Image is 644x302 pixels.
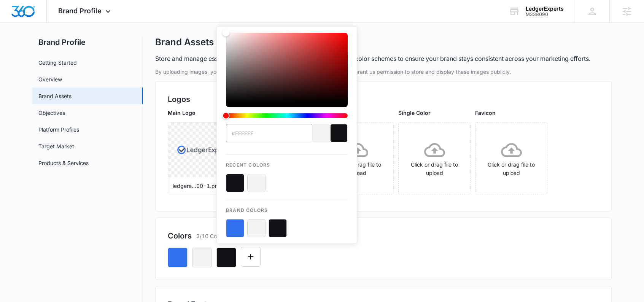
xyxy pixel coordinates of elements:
button: Edit Color [241,247,261,267]
button: Remove [192,248,212,267]
a: Overview [38,75,62,83]
p: 3/10 Colors [196,232,226,240]
input: color-picker-input [226,124,313,142]
p: Main Logo [168,109,240,117]
img: User uploaded logo [177,145,231,154]
span: Click or drag file to upload [399,122,470,194]
p: By uploading images, you confirm that you have the legal right to use them and grant us permissio... [155,68,612,76]
div: account name [526,6,564,12]
a: Brand Assets [38,92,72,100]
div: color-picker-container [226,33,348,237]
div: previous color [313,124,330,142]
div: account id [526,12,564,17]
p: Recent Colors [226,155,348,168]
p: Single Color [398,109,471,117]
a: Products & Services [38,159,89,167]
a: Target Market [38,142,74,150]
div: Click or drag file to upload [322,140,393,177]
button: Remove [168,248,188,267]
p: Icon [321,109,394,117]
h2: Logos [168,94,599,105]
p: ledgere...00-1.png [173,182,235,190]
div: current color selection [330,124,348,142]
div: Hue [226,113,348,118]
p: Brand Colors [226,200,348,214]
p: Favicon [475,109,547,117]
div: Color [226,33,348,103]
div: color-picker [226,33,348,124]
a: Platform Profiles [38,126,79,134]
div: Click or drag file to upload [475,140,547,177]
span: Click or drag file to upload [475,122,547,194]
a: Getting Started [38,59,77,67]
h1: Brand Assets [155,37,214,48]
p: Store and manage essential brand guidelines such as logos, fonts, and color schemes to ensure you... [155,54,590,63]
div: Click or drag file to upload [399,140,470,177]
h2: Brand Profile [32,37,143,48]
span: Click or drag file to upload [322,122,393,194]
span: Brand Profile [58,7,102,15]
a: Objectives [38,109,65,117]
h2: Colors [168,230,192,242]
